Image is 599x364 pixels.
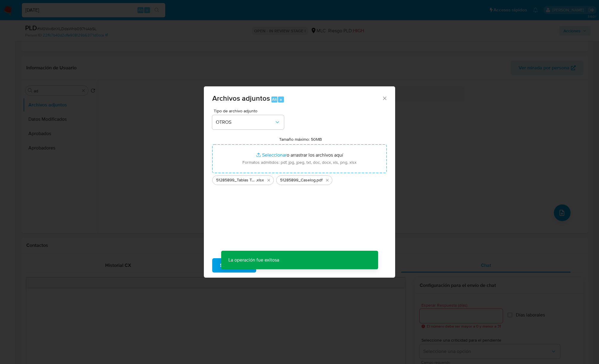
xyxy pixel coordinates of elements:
[212,173,387,185] ul: Archivos seleccionados
[279,137,322,142] label: Tamaño máximo: 50MB
[382,95,387,101] button: Cerrar
[266,259,286,272] span: Cancelar
[214,109,285,113] span: Tipo de archivo adjunto
[265,177,272,184] button: Eliminar 51285899_Tablas Transaccionales 1.4.0.xlsx
[212,258,256,273] button: Subir archivo
[212,93,270,103] span: Archivos adjuntos
[216,119,274,125] span: OTROS
[280,177,316,183] span: 51285899_Caselog
[212,115,284,129] button: OTROS
[316,177,323,183] span: .pdf
[220,259,248,272] span: Subir archivo
[280,97,282,102] span: a
[221,251,286,269] p: La operación fue exitosa
[324,177,331,184] button: Eliminar 51285899_Caselog.pdf
[256,177,264,183] span: .xlsx
[272,97,277,102] span: Alt
[216,177,256,183] span: 51285899_Tablas Transaccionales 1.4.0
